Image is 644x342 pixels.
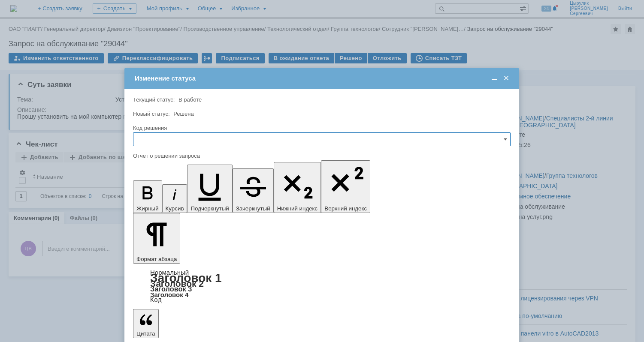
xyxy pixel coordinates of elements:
[502,75,511,82] span: Закрыть
[277,205,318,212] span: Нижний индекс
[133,309,159,338] button: Цитата
[150,271,222,285] a: Заголовок 1
[136,256,177,262] span: Формат абзаца
[190,205,229,212] span: Подчеркнутый
[178,96,202,103] span: В работе
[133,270,511,303] div: Формат абзаца
[150,269,189,276] a: Нормальный
[133,125,509,131] div: Код решения
[490,75,499,82] span: Свернуть (Ctrl + M)
[274,162,321,213] button: Нижний индекс
[166,205,184,212] span: Курсив
[133,96,175,103] label: Текущий статус:
[133,153,509,159] div: Отчет о решении запроса
[135,75,511,82] div: Изменение статуса
[150,285,192,293] a: Заголовок 3
[133,180,162,213] button: Жирный
[233,168,274,213] button: Зачеркнутый
[136,330,155,337] span: Цитата
[150,279,204,288] a: Заголовок 2
[321,160,370,213] button: Верхний индекс
[236,205,270,212] span: Зачеркнутый
[150,291,188,298] a: Заголовок 4
[187,165,232,213] button: Подчеркнутый
[324,205,367,212] span: Верхний индекс
[173,111,194,117] span: Решена
[133,213,180,264] button: Формат абзаца
[162,184,187,213] button: Курсив
[133,111,170,117] label: Новый статус:
[136,205,159,212] span: Жирный
[150,296,162,304] a: Код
